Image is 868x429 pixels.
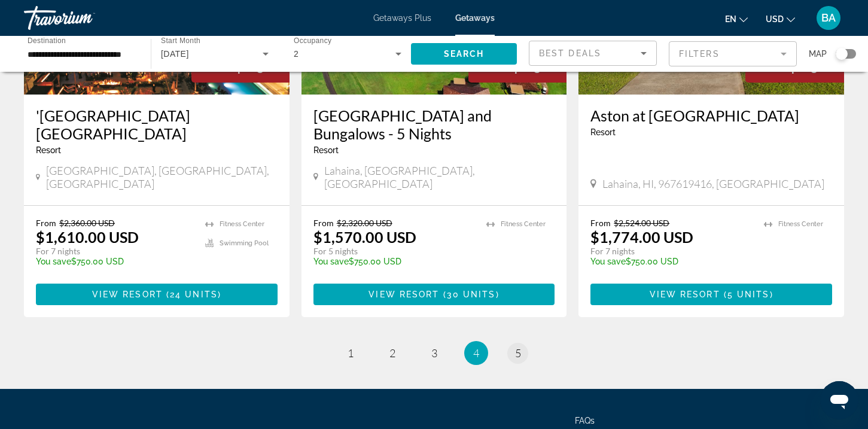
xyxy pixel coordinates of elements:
[444,49,485,59] span: Search
[313,257,349,266] span: You save
[220,220,264,228] span: Fitness Center
[161,37,200,45] span: Start Month
[473,346,479,360] span: 4
[36,257,193,266] p: $750.00 USD
[161,49,189,59] span: [DATE]
[725,14,736,24] span: en
[455,13,495,23] a: Getaways
[575,416,595,425] a: FAQs
[439,290,499,299] span: ( )
[313,284,555,305] button: View Resort(30 units)
[590,127,616,137] span: Resort
[725,10,748,28] button: Change language
[294,49,299,59] span: 2
[313,145,339,155] span: Resort
[766,14,784,24] span: USD
[368,290,439,299] span: View Resort
[36,218,56,228] span: From
[324,164,555,190] span: Lahaina, [GEOGRAPHIC_DATA], [GEOGRAPHIC_DATA]
[821,12,836,24] span: BA
[539,48,601,58] span: Best Deals
[313,228,416,246] p: $1,570.00 USD
[590,107,832,124] a: Aston at [GEOGRAPHIC_DATA]
[820,381,858,419] iframe: Button to launch messaging window
[36,145,61,155] span: Resort
[36,228,139,246] p: $1,610.00 USD
[46,164,278,190] span: [GEOGRAPHIC_DATA], [GEOGRAPHIC_DATA], [GEOGRAPHIC_DATA]
[24,2,144,34] a: Travorium
[447,290,496,299] span: 30 units
[515,346,521,360] span: 5
[766,10,795,28] button: Change currency
[590,284,832,305] button: View Resort(5 units)
[614,218,669,228] span: $2,524.00 USD
[220,239,269,247] span: Swimming Pool
[778,220,823,228] span: Fitness Center
[36,246,193,257] p: For 7 nights
[313,107,555,142] a: [GEOGRAPHIC_DATA] and Bungalows - 5 Nights
[590,257,626,266] span: You save
[28,36,66,44] span: Destination
[313,218,334,228] span: From
[170,290,218,299] span: 24 units
[294,37,331,45] span: Occupancy
[501,220,546,228] span: Fitness Center
[36,257,71,266] span: You save
[389,346,395,360] span: 2
[590,218,611,228] span: From
[813,5,844,31] button: User Menu
[720,290,773,299] span: ( )
[411,43,517,65] button: Search
[348,346,354,360] span: 1
[59,218,115,228] span: $2,360.00 USD
[36,284,278,305] button: View Resort(24 units)
[313,257,475,266] p: $750.00 USD
[809,45,827,62] span: Map
[337,218,392,228] span: $2,320.00 USD
[590,257,752,266] p: $750.00 USD
[431,346,437,360] span: 3
[24,341,844,365] nav: Pagination
[92,290,163,299] span: View Resort
[727,290,770,299] span: 5 units
[590,228,693,246] p: $1,774.00 USD
[669,41,797,67] button: Filter
[650,290,720,299] span: View Resort
[590,246,752,257] p: For 7 nights
[313,246,475,257] p: For 5 nights
[373,13,431,23] a: Getaways Plus
[602,177,824,190] span: Lahaina, HI, 967619416, [GEOGRAPHIC_DATA]
[36,107,278,142] a: '[GEOGRAPHIC_DATA] [GEOGRAPHIC_DATA]
[163,290,221,299] span: ( )
[539,46,647,60] mat-select: Sort by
